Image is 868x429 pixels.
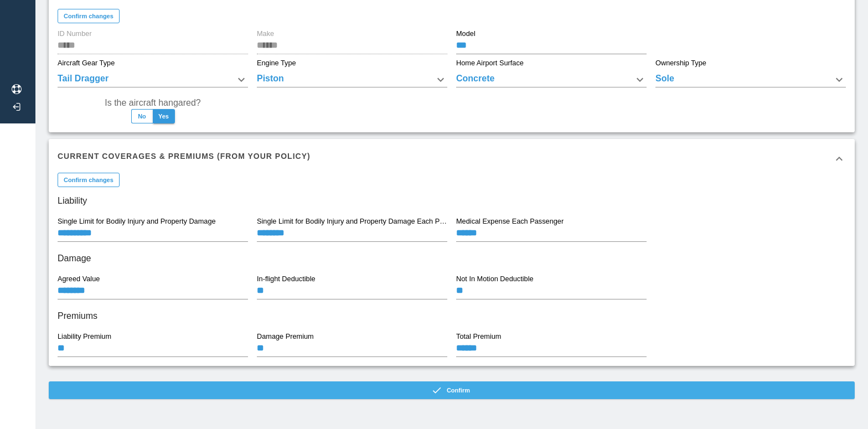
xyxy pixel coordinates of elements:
[58,308,846,324] h6: Premiums
[49,381,855,399] button: Confirm
[456,58,524,68] label: Home Airport Surface
[257,29,274,39] label: Make
[456,72,647,87] div: Concrete
[58,150,311,162] h6: Current Coverages & Premiums (from your policy)
[58,173,120,187] button: Confirm changes
[58,29,92,39] label: ID Number
[655,58,706,68] label: Ownership Type
[58,72,248,87] div: Tail Dragger
[655,72,846,87] div: Sole
[58,216,216,226] label: Single Limit for Bodily Injury and Property Damage
[131,109,153,123] button: No
[49,139,855,179] div: Current Coverages & Premiums (from your policy)
[58,332,111,342] label: Liability Premium
[456,216,564,226] label: Medical Expense Each Passenger
[456,332,501,342] label: Total Premium
[58,274,100,284] label: Agreed Value
[257,216,447,226] label: Single Limit for Bodily Injury and Property Damage Each Passenger
[58,251,846,266] h6: Damage
[257,274,316,284] label: In-flight Deductible
[257,72,447,87] div: Piston
[257,332,314,342] label: Damage Premium
[58,193,846,209] h6: Liability
[58,58,115,68] label: Aircraft Gear Type
[105,96,200,109] label: Is the aircraft hangared?
[153,109,175,123] button: Yes
[456,29,476,39] label: Model
[58,9,120,23] button: Confirm changes
[257,58,296,68] label: Engine Type
[456,274,534,284] label: Not In Motion Deductible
